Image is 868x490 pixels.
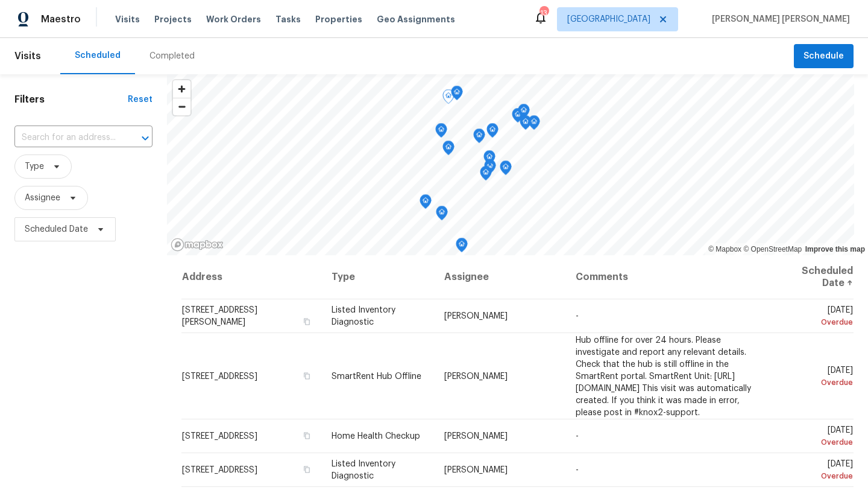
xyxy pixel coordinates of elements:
div: Overdue [777,436,853,448]
span: Visits [115,13,140,25]
button: Copy Address [301,316,312,327]
span: Visits [14,43,41,69]
button: Schedule [794,44,854,69]
div: Overdue [777,376,853,388]
div: Map marker [512,108,524,127]
div: Scheduled [75,49,121,62]
div: Map marker [480,166,492,185]
span: Schedule [804,49,844,64]
span: - [576,312,579,320]
span: [DATE] [777,460,853,482]
div: Map marker [435,123,447,142]
span: Geo Assignments [377,13,455,25]
span: [STREET_ADDRESS] [182,372,257,380]
a: Mapbox homepage [171,238,224,252]
div: Map marker [442,141,454,159]
span: Home Health Checkup [332,432,420,441]
span: Properties [315,13,362,25]
span: Hub offline for over 24 hours. Please investigate and report any relevant details. Check that the... [576,336,751,416]
span: Listed Inventory Diagnostic [332,306,395,326]
span: [PERSON_NAME] [PERSON_NAME] [707,13,850,25]
span: [STREET_ADDRESS] [182,432,257,441]
th: Assignee [435,255,565,299]
th: Comments [566,255,767,299]
a: Improve this map [805,245,865,253]
span: [DATE] [777,426,853,448]
div: Completed [149,50,195,62]
input: Search for an address... [14,129,119,147]
span: [PERSON_NAME] [444,372,508,380]
div: 13 [539,7,548,19]
span: Tasks [275,15,301,24]
span: Listed Inventory Diagnostic [332,460,395,480]
th: Address [181,255,322,299]
span: [DATE] [777,306,853,328]
div: Map marker [442,89,454,108]
button: Copy Address [301,370,312,381]
div: Map marker [436,206,448,224]
span: Scheduled Date [25,223,88,235]
div: Overdue [777,316,853,328]
span: Assignee [25,192,60,204]
div: Overdue [777,470,853,482]
span: [PERSON_NAME] [444,466,508,474]
button: Zoom out [173,98,190,115]
div: Map marker [456,238,468,256]
div: Map marker [473,129,485,147]
a: OpenStreetMap [743,245,802,253]
canvas: Map [167,74,854,255]
span: Projects [154,13,192,25]
div: Map marker [420,194,432,213]
span: SmartRent Hub Offline [332,372,421,380]
div: Map marker [500,161,512,179]
span: [PERSON_NAME] [444,312,508,320]
span: Type [25,161,44,173]
button: Copy Address [301,430,312,441]
span: Work Orders [206,13,261,25]
div: Map marker [486,123,498,142]
th: Scheduled Date ↑ [767,255,854,299]
span: [GEOGRAPHIC_DATA] [567,13,650,25]
span: Zoom out [173,98,190,115]
button: Copy Address [301,464,312,475]
th: Type [322,255,435,299]
span: Maestro [41,13,81,25]
span: [DATE] [777,366,853,388]
h1: Filters [14,94,128,106]
span: - [576,466,579,474]
div: Map marker [528,115,540,134]
span: [STREET_ADDRESS] [182,466,257,474]
div: Reset [128,94,153,106]
button: Open [137,130,154,147]
span: [STREET_ADDRESS][PERSON_NAME] [182,306,257,326]
div: Map marker [451,86,463,104]
button: Zoom in [173,80,190,98]
span: [PERSON_NAME] [444,432,508,441]
a: Mapbox [708,245,741,253]
div: Map marker [520,115,532,134]
span: - [576,432,579,441]
div: Map marker [518,104,530,122]
div: Map marker [483,150,495,169]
